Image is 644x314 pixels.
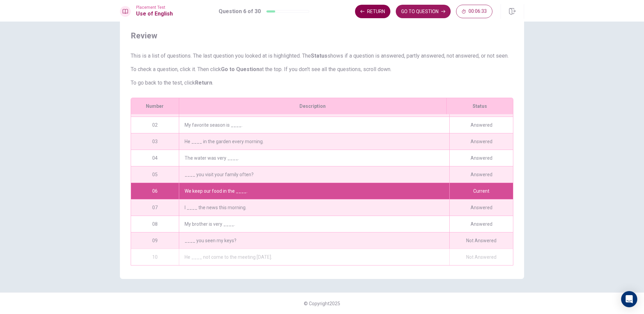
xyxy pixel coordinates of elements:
div: He ____ not come to the meeting [DATE]. [179,249,449,265]
p: To check a question, click it. Then click at the top. If you don't see all the questions, scroll ... [131,65,513,73]
div: I ____ the news this morning. [179,199,449,216]
div: He ____ in the garden every morning. [179,133,449,150]
strong: Go to Question [221,66,259,72]
p: This is a list of questions. The last question you looked at is highlighted. The shows if a quest... [131,52,513,60]
div: My favorite season is ____. [179,117,449,133]
span: © Copyright 2025 [304,301,340,306]
div: Status [446,98,513,114]
span: Review [131,30,513,41]
span: 00:06:33 [469,9,487,14]
button: 00:06:33 [456,5,492,18]
button: GO TO QUESTION [396,5,451,18]
div: 07 [131,199,179,216]
div: 09 [131,232,179,249]
div: Answered [449,133,513,150]
button: Return [355,5,390,18]
div: 03 [131,133,179,150]
div: 02 [131,117,179,133]
div: We keep our food in the ____. [179,183,449,199]
h1: Question 6 of 30 [219,7,261,15]
div: Description [179,98,446,114]
div: Not Answered [449,232,513,249]
span: Placement Test [136,5,173,10]
h1: Use of English [136,10,173,18]
div: 06 [131,183,179,199]
strong: Return [195,80,212,86]
div: 05 [131,166,179,183]
div: Open Intercom Messenger [621,291,637,307]
strong: Status [311,53,327,59]
div: ____ you visit your family often? [179,166,449,183]
div: Answered [449,166,513,183]
div: My brother is very ____. [179,216,449,232]
div: Answered [449,199,513,216]
div: Current [449,183,513,199]
div: The water was very ____. [179,150,449,166]
div: Answered [449,117,513,133]
div: Number [131,98,179,114]
div: 04 [131,150,179,166]
div: 10 [131,249,179,265]
div: Answered [449,216,513,232]
div: 08 [131,216,179,232]
div: ____ you seen my keys? [179,232,449,249]
p: To go back to the test, click . [131,79,513,87]
div: Answered [449,150,513,166]
div: Not Answered [449,249,513,265]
